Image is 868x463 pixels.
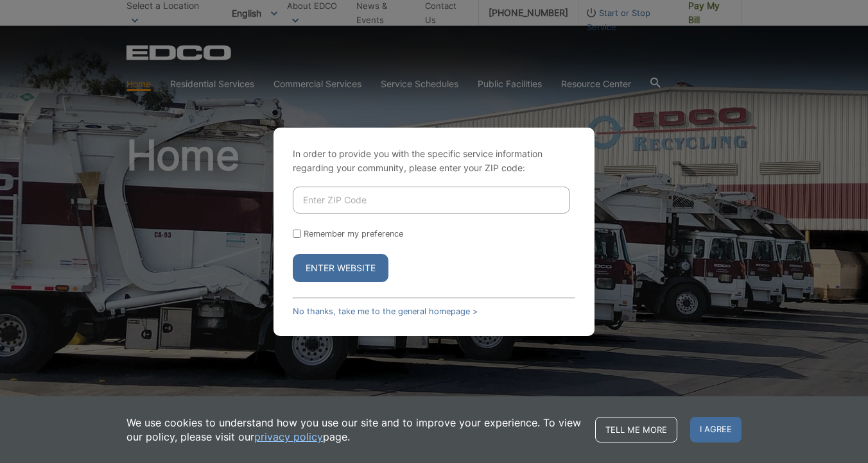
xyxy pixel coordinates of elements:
[254,430,323,444] a: privacy policy
[690,417,742,442] span: I agree
[293,254,388,282] button: Enter Website
[304,229,403,239] label: Remember my preference
[293,307,478,316] a: No thanks, take me to the general homepage >
[595,417,677,442] a: Tell me more
[126,416,582,444] p: We use cookies to understand how you use our site and to improve your experience. To view our pol...
[293,187,570,214] input: Enter ZIP Code
[293,147,575,175] p: In order to provide you with the specific service information regarding your community, please en...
